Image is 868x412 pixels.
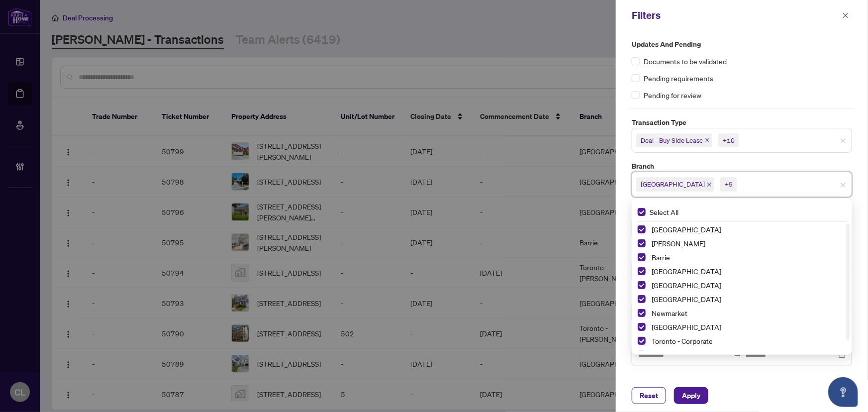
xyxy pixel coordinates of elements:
[644,90,701,101] span: Pending for review
[638,295,646,303] span: Select Mississauga
[652,281,721,290] span: [GEOGRAPHIC_DATA]
[638,267,646,275] span: Select Burlington
[644,56,727,67] span: Documents to be validated
[648,223,846,235] span: Richmond Hill
[644,73,713,84] span: Pending requirements
[636,133,712,147] span: Deal - Buy Side Lease
[638,309,646,317] span: Select Newmarket
[648,279,846,291] span: Durham
[828,377,858,407] button: Open asap
[648,349,846,361] span: Toronto - Don Mills
[707,182,712,187] span: close
[640,388,658,404] span: Reset
[648,265,846,277] span: Burlington
[652,267,721,276] span: [GEOGRAPHIC_DATA]
[648,237,846,249] span: Vaughan
[632,8,839,23] div: Filters
[648,321,846,333] span: Ottawa
[725,179,733,189] div: +9
[652,239,705,248] span: [PERSON_NAME]
[648,335,846,347] span: Toronto - Corporate
[652,225,721,234] span: [GEOGRAPHIC_DATA]
[652,253,670,262] span: Barrie
[638,323,646,331] span: Select Ottawa
[641,179,705,189] span: [GEOGRAPHIC_DATA]
[641,135,703,145] span: Deal - Buy Side Lease
[648,307,846,319] span: Newmarket
[646,206,682,217] span: Select All
[840,182,846,188] span: close
[632,161,852,172] label: Branch
[705,138,710,143] span: close
[636,177,714,191] span: Richmond Hill
[682,388,700,404] span: Apply
[632,117,852,128] label: Transaction Type
[652,350,735,359] span: Toronto - [PERSON_NAME]
[632,387,666,404] button: Reset
[638,281,646,289] span: Select Durham
[648,251,846,263] span: Barrie
[638,253,646,261] span: Select Barrie
[632,39,852,50] label: Updates and Pending
[652,322,721,331] span: [GEOGRAPHIC_DATA]
[723,135,735,145] div: +10
[674,387,708,404] button: Apply
[638,337,646,345] span: Select Toronto - Corporate
[652,295,721,304] span: [GEOGRAPHIC_DATA]
[638,225,646,233] span: Select Richmond Hill
[840,138,846,144] span: close
[648,293,846,305] span: Mississauga
[842,12,849,19] span: close
[638,239,646,247] span: Select Vaughan
[652,336,713,345] span: Toronto - Corporate
[652,309,687,317] span: Newmarket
